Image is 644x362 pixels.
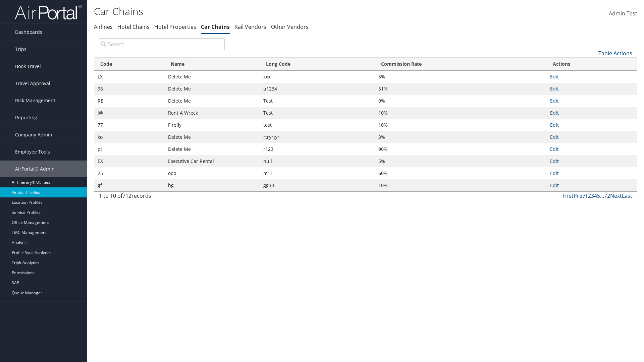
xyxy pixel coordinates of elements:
a: First [562,192,574,199]
a: Admin Test [609,3,637,24]
td: 5% [375,71,547,83]
td: Test [260,95,375,107]
a: Next [610,192,622,199]
td: 10% [375,179,547,191]
a: Edit [550,85,559,92]
a: Hotel Properties [154,23,196,31]
td: RE [94,95,165,107]
a: Prev [574,192,585,199]
td: null [260,155,375,167]
td: 25 [94,167,165,179]
a: 1 [585,192,588,199]
a: Edit [550,134,559,140]
th: Actions [547,58,637,71]
td: xxx [260,71,375,83]
a: Table Actions [598,50,632,57]
div: 1 to 10 of records [99,192,225,203]
td: Executive Car Rental [165,155,260,167]
td: m11 [260,167,375,179]
a: Car Chains [201,23,230,31]
a: 3 [591,192,594,199]
td: r123 [260,143,375,155]
th: Long Code: activate to sort column ascending [260,58,375,71]
span: Dashboards [15,24,42,41]
h1: Car Chains [94,4,456,18]
span: … [600,192,604,199]
td: Firefly [165,119,260,131]
td: Delete Me [165,131,260,143]
a: Last [622,192,632,199]
td: !@ [94,107,165,119]
span: Book Travel [15,58,41,75]
span: Trips [15,41,26,58]
td: 10% [375,107,547,119]
td: 51% [375,83,547,95]
a: Edit [550,146,559,152]
th: Code: activate to sort column ascending [94,58,165,71]
td: test [260,119,375,131]
td: 96 [94,83,165,95]
td: 90% [375,143,547,155]
a: Edit [550,122,559,128]
span: Admin Test [609,10,637,17]
span: Travel Approval [15,75,50,92]
td: Delete Me [165,143,260,155]
input: Search [99,38,225,50]
img: airportal-logo.png [15,4,82,20]
td: 5% [375,155,547,167]
a: Edit [550,182,559,188]
a: Edit [550,98,559,104]
td: 60% [375,167,547,179]
a: Airlines [94,23,113,31]
a: 2 [588,192,591,199]
td: bg [165,179,260,191]
a: Edit [550,170,559,176]
td: Test [260,107,375,119]
td: Rent A Wreck [165,107,260,119]
a: Rail Vendors [234,23,266,31]
td: u1234 [260,83,375,95]
a: Other Vendors [271,23,309,31]
td: LX [94,71,165,83]
a: Edit [550,73,559,80]
span: AirPortal® Admin [15,161,55,177]
td: 0% [375,95,547,107]
td: 3% [375,131,547,143]
span: Employee Tools [15,143,50,160]
a: Edit [550,110,559,116]
td: oop [165,167,260,179]
td: rtryrtyr [260,131,375,143]
a: 72 [604,192,610,199]
td: gf [94,179,165,191]
span: 712 [122,192,131,199]
td: Delete Me [165,95,260,107]
th: Commission Rate: activate to sort column ascending [375,58,547,71]
th: Name: activate to sort column ascending [165,58,260,71]
a: Edit [550,158,559,164]
span: Company Admin [15,126,52,143]
span: Risk Management [15,92,55,109]
td: gg33 [260,179,375,191]
span: Reporting [15,109,37,126]
td: ko [94,131,165,143]
td: Delete Me [165,83,260,95]
td: pl [94,143,165,155]
a: 4 [594,192,597,199]
a: Hotel Chains [117,23,150,31]
a: 5 [597,192,600,199]
td: 77 [94,119,165,131]
td: EX [94,155,165,167]
td: 10% [375,119,547,131]
td: Delete Me [165,71,260,83]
